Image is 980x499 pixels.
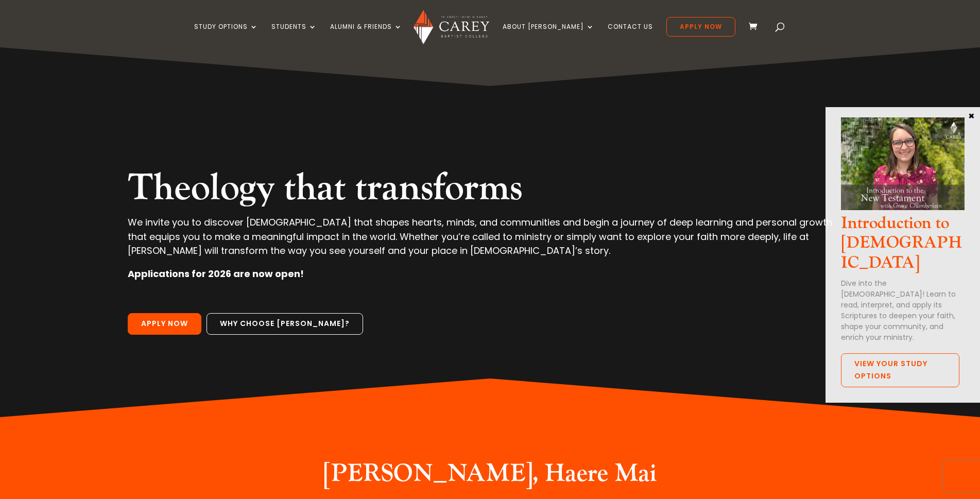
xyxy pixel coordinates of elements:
h3: Introduction to [DEMOGRAPHIC_DATA] [841,214,965,278]
a: Why choose [PERSON_NAME]? [207,313,363,335]
a: Contact Us [608,23,653,47]
img: Intro to NT [841,117,965,210]
a: Students [271,23,317,47]
a: Alumni & Friends [330,23,402,47]
p: We invite you to discover [DEMOGRAPHIC_DATA] that shapes hearts, minds, and communities and begin... [128,215,852,267]
button: Close [966,111,976,120]
h2: Theology that transforms [128,166,852,215]
a: Intro to NT [841,201,965,213]
a: About [PERSON_NAME] [503,23,594,47]
strong: Applications for 2026 are now open! [128,267,304,280]
img: Carey Baptist College [414,10,489,44]
a: View Your Study Options [841,353,959,387]
a: Apply Now [666,17,735,37]
a: Apply Now [128,313,201,335]
p: Dive into the [DEMOGRAPHIC_DATA]! Learn to read, interpret, and apply its Scriptures to deepen yo... [841,278,965,343]
h2: [PERSON_NAME], Haere Mai [297,459,683,494]
a: Study Options [194,23,258,47]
